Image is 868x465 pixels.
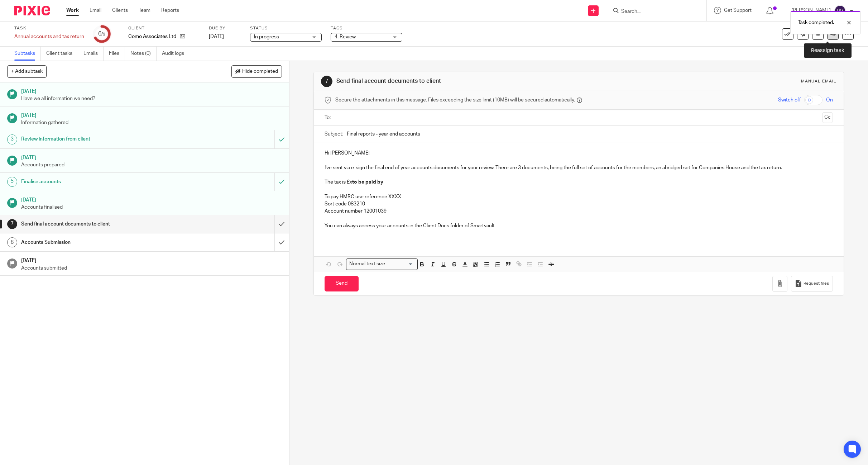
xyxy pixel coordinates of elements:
[778,96,801,104] span: Switch off
[336,77,594,85] h1: Send final account documents to client
[325,222,833,229] p: You can always access your accounts in the Client Docs folder of Smartvault
[21,95,282,102] p: Have we all information we need?
[325,200,833,208] p: Sort code 083210
[791,276,833,292] button: Request files
[14,25,84,31] label: Task
[325,114,332,121] label: To:
[7,237,17,247] div: 8
[7,177,17,187] div: 5
[209,25,241,31] label: Due by
[325,179,833,186] p: The tax is £x
[325,208,833,215] p: Account number 12001039
[139,7,150,14] a: Team
[162,47,190,61] a: Audit logs
[21,176,185,187] h1: Finalise accounts
[325,150,833,157] p: Hi [PERSON_NAME]
[834,5,846,16] img: svg%3E
[346,258,418,270] div: Search for option
[21,204,282,211] p: Accounts finalised
[21,110,282,119] h1: [DATE]
[21,195,282,204] h1: [DATE]
[21,134,185,144] h1: Review information from client
[109,47,125,61] a: Files
[46,47,78,61] a: Client tasks
[66,7,79,14] a: Work
[14,47,41,61] a: Subtasks
[826,96,833,104] span: On
[209,34,224,39] span: [DATE]
[101,32,105,36] small: /9
[325,164,833,171] p: I've sent via e-sign the final end of year accounts documents for your review. There are 3 docume...
[21,237,185,248] h1: Accounts Submission
[798,19,834,26] p: Task completed.
[250,25,322,31] label: Status
[331,25,402,31] label: Tags
[112,7,128,14] a: Clients
[83,47,104,61] a: Emails
[128,33,176,40] p: Como Associates Ltd
[804,281,829,286] span: Request files
[231,65,282,77] button: Hide completed
[7,134,17,144] div: 3
[98,30,105,38] div: 6
[21,265,282,272] p: Accounts submitted
[21,86,282,95] h1: [DATE]
[14,33,84,40] div: Annual accounts and tax return
[90,7,101,14] a: Email
[242,69,278,75] span: Hide completed
[128,25,200,31] label: Client
[388,260,413,268] input: Search for option
[21,152,282,161] h1: [DATE]
[352,180,383,185] strong: to be paid by
[335,34,356,39] span: 4. Review
[21,119,282,126] p: Information gathered
[7,219,17,229] div: 7
[325,131,343,138] label: Subject:
[21,219,185,229] h1: Send final account documents to client
[7,65,47,77] button: + Add subtask
[348,260,387,268] span: Normal text size
[161,7,179,14] a: Reports
[254,34,279,39] span: In progress
[335,96,575,104] span: Secure the attachments in this message. Files exceeding the size limit (10MB) will be secured aut...
[325,276,359,291] input: Send
[321,76,332,87] div: 7
[14,6,50,15] img: Pixie
[21,161,282,169] p: Accounts prepared
[21,255,282,264] h1: [DATE]
[801,79,836,84] div: Manual email
[130,47,157,61] a: Notes (0)
[822,112,833,123] button: Cc
[325,193,833,200] p: To pay HMRC use reference XXXX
